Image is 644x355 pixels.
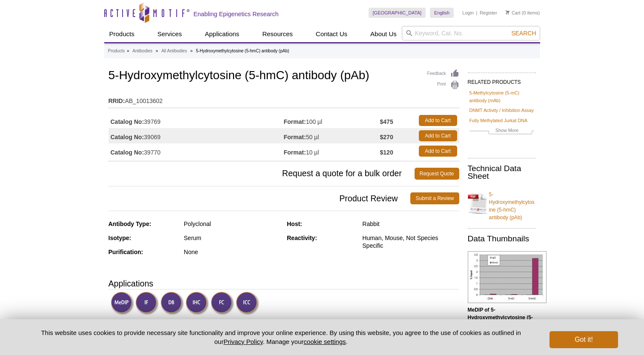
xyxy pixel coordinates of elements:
[469,117,528,124] a: Fully Methylated Jurkat DNA
[111,149,144,156] strong: Catalog No:
[190,49,193,53] li: »
[468,235,536,243] h2: Data Thumbnails
[369,8,426,18] a: [GEOGRAPHIC_DATA]
[468,165,536,180] h2: Technical Data Sheet
[111,133,144,141] strong: Catalog No:
[287,220,302,227] strong: Host:
[380,149,393,156] strong: $120
[462,10,474,16] a: Login
[109,128,284,143] td: 39069
[184,248,280,256] div: None
[506,10,509,14] img: Your Cart
[152,26,187,42] a: Services
[109,92,459,106] td: AB_10013602
[109,97,125,105] strong: RRID:
[415,168,459,180] a: Request Quote
[480,10,497,16] a: Register
[284,149,306,156] strong: Format:
[427,80,459,90] a: Print
[108,47,125,55] a: Products
[284,133,306,141] strong: Format:
[109,220,152,227] strong: Antibody Type:
[410,192,459,204] a: Submit a Review
[186,292,209,315] img: Immunohistochemistry Validated
[468,72,536,88] h2: RELATED PRODUCTS
[468,186,536,221] a: 5-Hydroxymethylcytosine (5-hmC) antibody (pAb)
[194,10,279,18] h2: Enabling Epigenetics Research
[184,220,280,228] div: Polyclonal
[468,307,533,328] b: MeDIP of 5-Hydroxymethylcytosine (5-hmC) pAb.
[135,292,159,315] img: Immunofluorescence Validated
[511,30,536,37] span: Search
[419,130,457,141] a: Add to Cart
[200,26,244,42] a: Applications
[109,113,284,128] td: 39769
[284,113,380,128] td: 100 µl
[104,26,140,42] a: Products
[430,8,454,18] a: English
[236,292,259,315] img: Immunocytochemistry Validated
[132,47,152,55] a: Antibodies
[111,118,144,126] strong: Catalog No:
[468,306,536,344] p: (Click image to enlarge and see details.)
[109,249,143,255] strong: Purification:
[427,69,459,78] a: Feedback
[311,26,352,42] a: Contact Us
[257,26,298,42] a: Resources
[380,118,393,126] strong: $475
[362,234,459,249] div: Human, Mouse, Not Species Specific
[362,220,459,228] div: Rabbit
[160,292,184,315] img: Dot Blot Validated
[26,328,536,346] p: This website uses cookies to provide necessary site functionality and improve your online experie...
[509,29,538,37] button: Search
[127,49,129,53] li: »
[469,89,534,104] a: 5-Methylcytosine (5-mC) antibody (mAb)
[109,192,411,204] span: Product Review
[506,10,521,16] a: Cart
[550,331,618,348] button: Got it!
[223,338,263,345] a: Privacy Policy
[211,292,234,315] img: Flow Cytometry Validated
[402,26,540,40] input: Keyword, Cat. No.
[109,143,284,159] td: 39770
[156,49,158,53] li: »
[287,235,317,241] strong: Reactivity:
[284,128,380,143] td: 50 µl
[419,146,457,157] a: Add to Cart
[476,8,478,18] li: |
[468,251,547,303] img: 5-Hydroxymethylcytosine (5-hmC) antibody (pAb) tested by MeDIP analysis.
[111,292,134,315] img: Methyl-DNA Immunoprecipitation Validated
[365,26,402,42] a: About Us
[109,69,459,83] h1: 5-Hydroxymethylcytosine (5-hmC) antibody (pAb)
[184,234,280,242] div: Serum
[109,235,132,241] strong: Isotype:
[109,277,459,290] h3: Applications
[161,47,187,55] a: All Antibodies
[419,115,457,126] a: Add to Cart
[284,118,306,126] strong: Format:
[109,168,415,180] span: Request a quote for a bulk order
[284,143,380,159] td: 10 µl
[506,8,540,18] li: (0 items)
[380,133,393,141] strong: $270
[469,106,534,114] a: DNMT Activity / Inhibition Assay
[469,126,534,136] a: Show More
[196,49,289,53] li: 5-Hydroxymethylcytosine (5-hmC) antibody (pAb)
[303,338,346,345] button: cookie settings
